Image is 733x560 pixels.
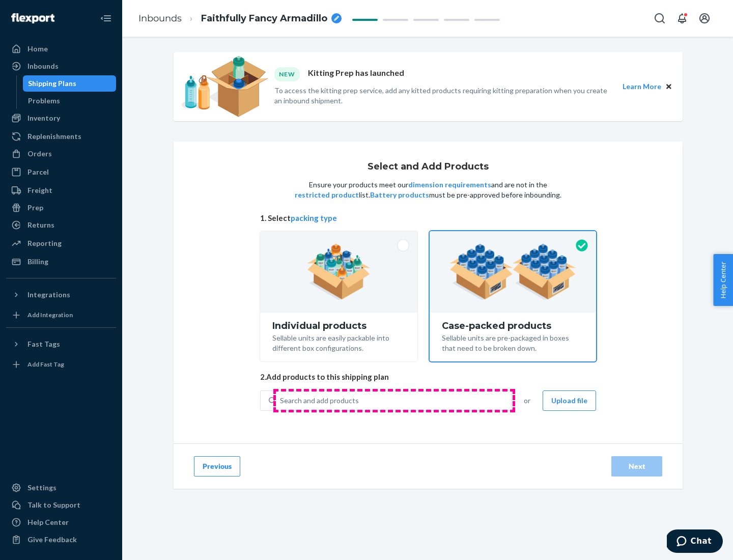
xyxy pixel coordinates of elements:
[6,58,116,74] a: Inbounds
[6,356,116,373] a: Add Fast Tag
[307,244,371,300] img: individual-pack.facf35554cb0f1810c75b2bd6df2d64e.png
[6,217,116,233] a: Returns
[442,331,584,353] div: Sellable units are pre-packaged in boxes that need to be broken down.
[27,44,48,54] div: Home
[27,167,49,177] div: Parcel
[694,8,715,29] button: Open account menu
[274,67,300,81] div: NEW
[449,244,576,300] img: case-pack.59cecea509d18c883b923b81aeac6d0b.png
[23,75,117,92] a: Shipping Plans
[27,339,60,349] div: Fast Tags
[96,8,116,29] button: Close Navigation
[6,254,116,270] a: Billing
[27,220,54,230] div: Returns
[713,254,733,306] button: Help Center
[6,531,116,548] button: Give Feedback
[11,13,54,23] img: Flexport logo
[272,331,405,353] div: Sellable units are easily packable into different box configurations.
[27,131,81,142] div: Replenishments
[6,146,116,162] a: Orders
[442,321,584,331] div: Case-packed products
[611,456,662,477] button: Next
[620,461,654,471] div: Next
[27,535,77,545] div: Give Feedback
[27,185,52,195] div: Freight
[295,190,359,200] button: restricted product
[194,456,240,477] button: Previous
[6,480,116,496] a: Settings
[6,41,116,57] a: Home
[27,61,59,71] div: Inbounds
[260,213,596,223] span: 1. Select
[6,128,116,145] a: Replenishments
[6,336,116,352] button: Fast Tags
[27,238,62,248] div: Reporting
[27,517,69,527] div: Help Center
[6,182,116,199] a: Freight
[27,483,57,493] div: Settings
[308,67,404,81] p: Kitting Prep has launched
[672,8,692,29] button: Open notifications
[524,396,530,406] span: or
[130,4,350,34] ol: breadcrumbs
[6,287,116,303] button: Integrations
[623,81,661,92] button: Learn More
[27,500,80,510] div: Talk to Support
[28,96,60,106] div: Problems
[27,360,64,369] div: Add Fast Tag
[6,235,116,251] a: Reporting
[280,396,359,406] div: Search and add products
[272,321,405,331] div: Individual products
[6,200,116,216] a: Prep
[274,86,613,106] p: To access the kitting prep service, add any kitted products requiring kitting preparation when yo...
[6,514,116,530] a: Help Center
[6,307,116,323] a: Add Integration
[6,164,116,180] a: Parcel
[27,203,43,213] div: Prep
[291,213,337,223] button: packing type
[6,497,116,513] button: Talk to Support
[260,372,596,382] span: 2. Add products to this shipping plan
[368,162,489,172] h1: Select and Add Products
[6,110,116,126] a: Inventory
[543,390,596,411] button: Upload file
[370,190,429,200] button: Battery products
[28,78,76,89] div: Shipping Plans
[408,180,491,190] button: dimension requirements
[27,113,60,123] div: Inventory
[138,13,182,24] a: Inbounds
[27,149,52,159] div: Orders
[23,93,117,109] a: Problems
[27,290,70,300] div: Integrations
[27,311,73,319] div: Add Integration
[201,12,327,25] span: Faithfully Fancy Armadillo
[294,180,562,200] p: Ensure your products meet our and are not in the list. must be pre-approved before inbounding.
[650,8,670,29] button: Open Search Box
[667,529,723,555] iframe: Opens a widget where you can chat to one of our agents
[27,257,48,267] div: Billing
[663,81,674,92] button: Close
